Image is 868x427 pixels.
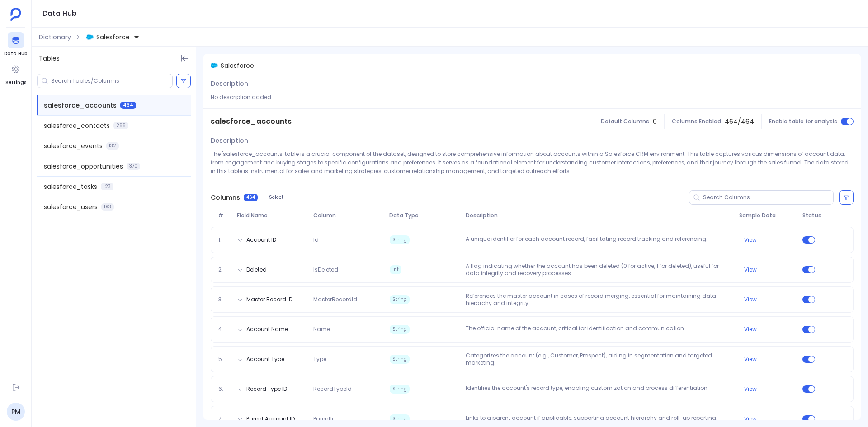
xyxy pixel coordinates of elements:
[246,385,287,393] button: Record Type ID
[44,121,110,130] span: salesforce_contacts
[44,202,98,211] span: salesforce_users
[246,266,267,273] button: Deleted
[390,414,410,423] span: String
[211,79,248,88] span: Description
[462,263,735,277] p: A flag indicating whether the account has been deleted (0 for active, 1 for deleted), useful for ...
[215,236,234,244] span: 1.
[211,93,854,101] p: No description added.
[211,136,248,145] span: Description
[215,356,234,363] span: 5.
[462,414,735,423] p: Links to a parent account if applicable, supporting account hierarchy and roll-up reporting.
[744,236,757,244] button: View
[390,325,410,334] span: String
[744,266,757,273] button: View
[462,235,735,244] p: A unique identifier for each account record, facilitating record tracking and referencing.
[246,326,288,333] button: Account Name
[39,33,71,42] span: Dictionary
[390,235,410,244] span: String
[4,50,27,57] span: Data Hub
[744,326,757,333] button: View
[310,212,386,219] span: Column
[653,117,657,126] span: 0
[386,212,462,219] span: Data Type
[310,356,386,363] span: Type
[462,385,735,394] p: Identifies the account's record type, enabling customization and process differentiation.
[113,122,128,129] span: 266
[127,163,140,170] span: 370
[86,33,94,41] img: salesforce.svg
[462,212,736,219] span: Description
[246,356,284,363] button: Account Type
[44,141,103,150] span: salesforce_events
[246,236,276,244] button: Account ID
[390,385,410,394] span: String
[736,212,799,219] span: Sample Data
[10,8,21,21] img: petavue logo
[310,266,386,273] span: IsDeleted
[244,194,258,201] span: 464
[799,212,824,219] span: Status
[672,118,721,125] span: Columns Enabled
[101,183,113,190] span: 123
[44,101,117,110] span: salesforce_accounts
[310,296,386,303] span: MasterRecordId
[120,102,136,109] span: 464
[7,403,25,421] a: PM
[703,194,833,201] input: Search Columns
[221,61,254,70] span: Salesforce
[744,415,757,422] button: View
[310,326,386,333] span: Name
[42,7,77,20] h1: Data Hub
[215,385,234,393] span: 6.
[215,415,234,422] span: 7.
[390,355,410,364] span: String
[211,116,292,127] span: salesforce_accounts
[390,265,401,274] span: Int
[246,415,295,422] button: Parent Account ID
[462,352,735,366] p: Categorizes the account (e.g., Customer, Prospect), aiding in segmentation and targeted marketing.
[744,385,757,393] button: View
[462,325,735,334] p: The official name of the account, critical for identification and communication.
[101,203,114,211] span: 193
[263,192,289,203] button: Select
[211,62,218,69] img: salesforce.svg
[96,33,130,42] span: Salesforce
[214,212,233,219] span: #
[4,32,27,57] a: Data Hub
[32,47,196,70] div: Tables
[211,193,240,202] span: Columns
[310,236,386,244] span: Id
[233,212,310,219] span: Field Name
[390,295,410,304] span: String
[85,30,142,44] button: Salesforce
[601,118,649,125] span: Default Columns
[744,296,757,303] button: View
[310,415,386,422] span: ParentId
[215,296,234,303] span: 3.
[178,52,191,65] button: Hide Tables
[215,266,234,273] span: 2.
[725,117,754,126] span: 464 / 464
[44,182,97,191] span: salesforce_tasks
[106,142,119,150] span: 132
[51,77,172,84] input: Search Tables/Columns
[462,292,735,307] p: References the master account in cases of record merging, essential for maintaining data hierarch...
[211,150,854,175] p: The 'salesforce_accounts' table is a crucial component of the dataset, designed to store comprehe...
[769,118,837,125] span: Enable table for analysis
[310,385,386,393] span: RecordTypeId
[5,61,26,86] a: Settings
[5,79,26,86] span: Settings
[246,296,292,303] button: Master Record ID
[44,162,123,171] span: salesforce_opportunities
[744,356,757,363] button: View
[215,326,234,333] span: 4.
